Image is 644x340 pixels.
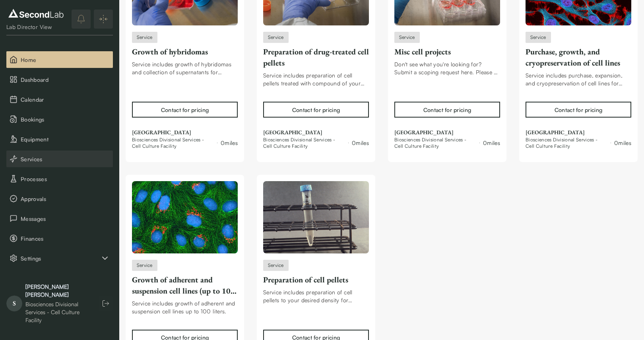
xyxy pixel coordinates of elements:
button: Dashboard [6,71,113,88]
img: logo [6,7,66,20]
div: 0 miles [483,139,500,147]
span: Processes [21,175,110,183]
span: [GEOGRAPHIC_DATA] [263,129,369,137]
span: Biosciences Divisional Services - Cell Culture Facility [132,137,214,149]
button: Equipment [6,131,113,147]
div: Contact for pricing [555,106,602,114]
span: Approvals [21,195,110,203]
img: Growth of adherent and suspension cell lines (up to 100 liters) [132,181,238,253]
div: Service includes purchase, expansion, and cryopreservation of cell lines for downstream analysis. [526,71,631,87]
button: Expand/Collapse sidebar [94,10,113,29]
span: Biosciences Divisional Services - Cell Culture Facility [394,137,476,149]
div: Service includes growth of hybridomas and collection of supernatants for downstream analysis. [132,60,238,76]
div: Service includes preparation of cell pellets treated with compound of your choice to your desired... [263,71,369,87]
span: Biosciences Divisional Services - Cell Culture Facility [526,137,607,149]
span: Settings [21,254,100,263]
div: Service includes growth of adherent and suspension cell lines up to 100 liters. [132,299,238,315]
div: 0 miles [614,139,631,147]
span: Service [268,34,284,41]
span: [GEOGRAPHIC_DATA] [394,129,500,137]
span: Service [137,34,153,41]
div: Contact for pricing [161,106,209,114]
button: Services [6,151,113,167]
div: Service includes preparation of cell pellets to your desired density for downstream analysis. Can... [263,288,369,304]
div: Preparation of drug-treated cell pellets [263,46,369,68]
span: Services [21,155,110,163]
div: 0 miles [221,139,238,147]
div: Misc cell projects [394,46,500,57]
button: Finances [6,230,113,247]
div: 0 miles [352,139,369,147]
button: Home [6,51,113,68]
button: Calendar [6,91,113,108]
span: Home [21,56,110,64]
div: Contact for pricing [423,106,471,114]
button: Approvals [6,190,113,207]
span: Service [137,262,153,269]
div: [PERSON_NAME] [PERSON_NAME] [25,283,91,299]
span: Bookings [21,115,110,124]
span: Service [530,34,546,41]
span: Equipment [21,135,110,143]
button: notifications [72,10,91,29]
span: S [6,296,22,311]
button: Messages [6,210,113,227]
span: Calendar [21,95,110,104]
span: Service [268,262,284,269]
div: Lab Director View [6,23,66,31]
span: [GEOGRAPHIC_DATA] [526,129,631,137]
img: Preparation of cell pellets [263,181,369,253]
span: [GEOGRAPHIC_DATA] [132,129,238,137]
div: Settings sub items [6,250,113,267]
span: Messages [21,214,110,223]
span: Service [399,34,415,41]
div: Growth of hybridomas [132,46,238,57]
div: Contact for pricing [292,106,340,114]
span: Dashboard [21,75,110,84]
div: Growth of adherent and suspension cell lines (up to 100 liters) [132,274,238,296]
button: Processes [6,170,113,187]
button: Log out [99,296,113,311]
div: Purchase, growth, and cryopreservation of cell lines [526,46,631,68]
span: Biosciences Divisional Services - Cell Culture Facility [263,137,345,149]
div: Don't see what you're looking for? Submit a scoping request here. Please be sure to provide high ... [394,60,500,76]
span: Finances [21,234,110,243]
div: Preparation of cell pellets [263,274,369,285]
button: Settings [6,250,113,267]
div: Biosciences Divisional Services - Cell Culture Facility [25,300,91,324]
button: Bookings [6,111,113,127]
